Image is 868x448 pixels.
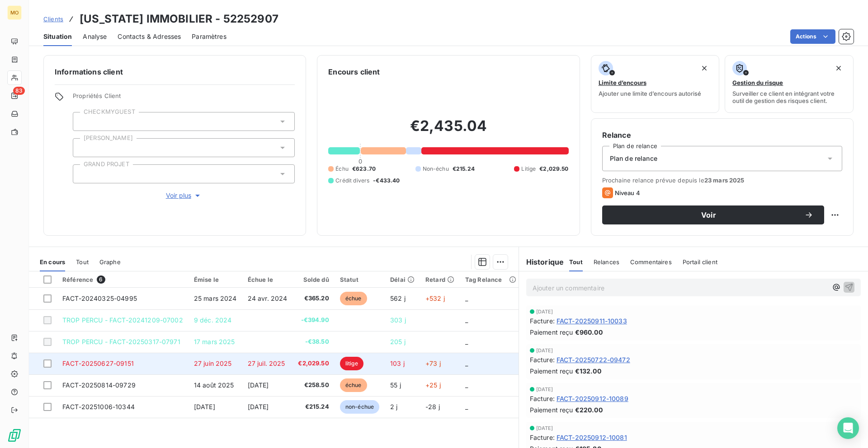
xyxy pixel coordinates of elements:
[539,165,568,173] span: €2,029.50
[465,294,468,302] span: _
[166,191,202,200] span: Voir plus
[530,366,573,376] span: Paiement reçu
[83,32,107,41] span: Analyse
[194,316,232,324] span: 9 déc. 2024
[194,381,234,389] span: 14 août 2025
[610,154,657,163] span: Plan de relance
[390,403,397,411] span: 2 j
[73,191,295,201] button: Voir plus
[599,79,646,86] span: Limite d’encours
[62,338,180,345] span: TROP PERCU - FACT-20250317-07971
[118,32,181,41] span: Contacts & Adresses
[298,276,329,283] div: Solde dû
[536,309,553,314] span: [DATE]
[99,258,121,266] span: Graphe
[465,359,468,367] span: _
[425,403,440,411] span: -28 j
[76,258,89,266] span: Tout
[62,403,135,411] span: FACT-20251006-10344
[530,355,555,364] span: Facture :
[557,394,628,403] span: FACT-20250912-10089
[425,276,454,283] div: Retard
[683,258,717,266] span: Portail client
[194,403,215,411] span: [DATE]
[390,294,406,302] span: 562 j
[575,327,603,337] span: €960.00
[530,316,555,326] span: Facture :
[80,144,88,152] input: Ajouter une valeur
[536,348,553,353] span: [DATE]
[602,130,842,140] h6: Relance
[732,79,783,86] span: Gestion du risque
[7,428,22,443] img: Logo LeanPay
[521,165,536,173] span: Litige
[423,165,449,173] span: Non-échu
[248,403,269,411] span: [DATE]
[602,205,824,224] button: Voir
[465,403,468,411] span: _
[594,258,619,266] span: Relances
[194,359,232,367] span: 27 juin 2025
[62,316,183,324] span: TROP PERCU - FACT-20241209-07002
[390,381,401,389] span: 55 j
[335,165,349,173] span: Échu
[425,381,441,389] span: +25 j
[591,55,720,113] button: Limite d’encoursAjouter une limite d’encours autorisé
[73,92,295,105] span: Propriétés Client
[536,387,553,392] span: [DATE]
[40,258,65,266] span: En cours
[80,11,278,27] h3: [US_STATE] IMMOBILIER - 52252907
[298,359,329,368] span: €2,029.50
[453,165,475,173] span: €215.24
[298,316,329,325] span: -€394.90
[837,417,859,439] div: Open Intercom Messenger
[530,433,555,442] span: Facture :
[62,275,183,284] div: Référence
[62,359,134,367] span: FACT-20250627-09151
[575,405,603,415] span: €220.00
[340,292,367,305] span: échue
[373,177,400,185] span: -€433.40
[536,425,553,431] span: [DATE]
[557,355,630,364] span: FACT-20250722-09472
[43,14,63,23] a: Clients
[732,90,846,104] span: Surveiller ce client en intégrant votre outil de gestion des risques client.
[55,66,295,77] h6: Informations client
[569,258,583,266] span: Tout
[248,294,288,302] span: 24 avr. 2024
[465,381,468,389] span: _
[298,402,329,411] span: €215.24
[62,294,137,302] span: FACT-20240325-04995
[97,275,105,284] span: 6
[613,211,804,219] span: Voir
[340,276,379,283] div: Statut
[790,29,835,44] button: Actions
[248,359,285,367] span: 27 juil. 2025
[62,381,136,389] span: FACT-20250814-09729
[43,32,72,41] span: Situation
[298,381,329,390] span: €258.50
[725,55,854,113] button: Gestion du risqueSurveiller ce client en intégrant votre outil de gestion des risques client.
[194,338,235,345] span: 17 mars 2025
[530,405,573,415] span: Paiement reçu
[390,276,415,283] div: Délai
[80,170,88,178] input: Ajouter une valeur
[530,394,555,403] span: Facture :
[192,32,226,41] span: Paramètres
[530,327,573,337] span: Paiement reçu
[425,359,441,367] span: +73 j
[43,15,63,23] span: Clients
[390,338,406,345] span: 205 j
[328,117,568,144] h2: €2,435.04
[248,276,288,283] div: Échue le
[194,276,237,283] div: Émise le
[390,359,405,367] span: 103 j
[425,294,445,302] span: +532 j
[80,117,88,126] input: Ajouter une valeur
[630,258,672,266] span: Commentaires
[390,316,406,324] span: 303 j
[557,433,627,442] span: FACT-20250912-10081
[359,158,362,165] span: 0
[340,400,379,414] span: non-échue
[602,177,842,184] span: Prochaine relance prévue depuis le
